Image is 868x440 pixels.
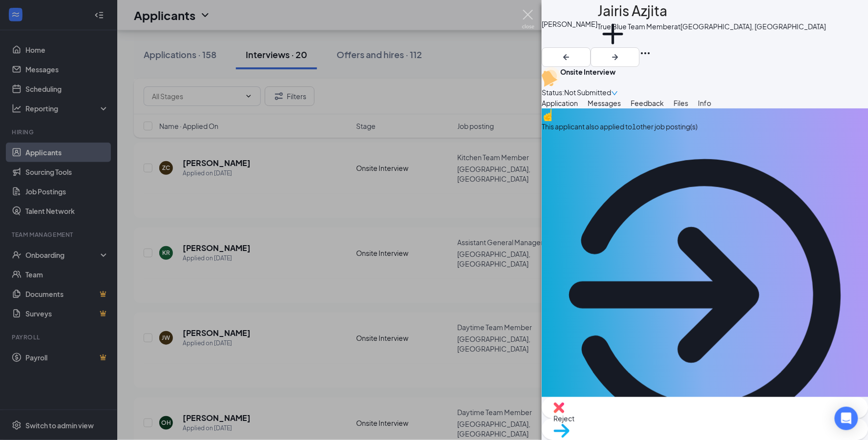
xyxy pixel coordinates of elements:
[674,99,688,107] span: Files
[639,47,651,59] svg: Ellipses
[542,19,597,29] div: [PERSON_NAME]
[560,51,572,63] svg: ArrowLeftNew
[542,47,591,67] button: ArrowLeftNew
[542,87,564,98] div: Status :
[591,47,639,67] button: ArrowRight
[835,407,858,430] div: Open Intercom Messenger
[542,121,868,132] div: This applicant also applied to 1 other job posting(s)
[631,99,664,107] span: Feedback
[542,99,578,107] span: Application
[597,19,628,49] svg: Plus
[597,19,628,60] button: PlusAdd a tag
[588,99,621,107] span: Messages
[564,87,611,98] span: Not Submitted
[553,413,856,424] span: Reject
[698,99,711,107] span: Info
[597,21,826,31] div: True Blue Team Member at [GEOGRAPHIC_DATA], [GEOGRAPHIC_DATA]
[560,67,615,76] b: Onsite Interview
[609,51,621,63] svg: ArrowRight
[611,90,618,97] span: down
